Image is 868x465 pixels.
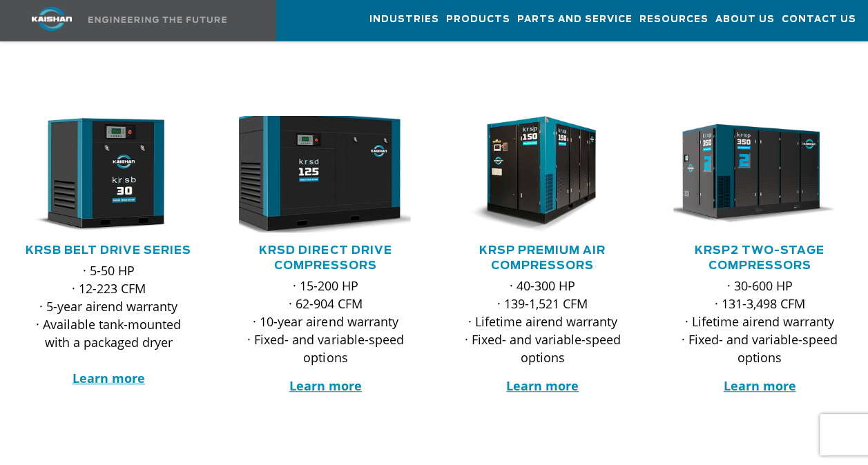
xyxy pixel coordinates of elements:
[446,1,510,38] a: Products
[715,12,775,28] span: About Us
[446,116,619,232] img: krsp150
[456,277,629,366] p: · 40-300 HP · 139-1,521 CFM · Lifetime airend warranty · Fixed- and variable-speed options
[73,370,145,386] a: Learn more
[715,1,775,38] a: About Us
[517,1,633,38] a: Parts and Service
[259,245,392,271] a: KRSD Direct Drive Compressors
[12,116,185,232] img: krsb30
[369,12,439,28] span: Industries
[673,277,846,366] p: · 30-600 HP · 131-3,498 CFM · Lifetime airend warranty · Fixed- and variable-speed options
[506,377,579,394] a: Learn more
[289,377,362,394] a: Learn more
[22,116,195,232] div: krsb30
[782,12,856,28] span: Contact Us
[22,261,195,387] p: · 5-50 HP · 12-223 CFM · 5-year airend warranty · Available tank-mounted with a packaged dryer
[26,245,191,256] a: KRSB Belt Drive Series
[88,17,226,23] img: Engineering the future
[220,110,411,239] img: krsd125
[673,116,846,232] div: krsp350
[639,1,708,38] a: Resources
[456,116,629,232] div: krsp150
[239,116,412,232] div: krsd125
[479,245,606,271] a: KRSP Premium Air Compressors
[369,1,439,38] a: Industries
[239,277,412,366] p: · 15-200 HP · 62-904 CFM · 10-year airend warranty · Fixed- and variable-speed options
[782,1,856,38] a: Contact Us
[446,12,510,28] span: Products
[663,116,836,232] img: krsp350
[517,12,633,28] span: Parts and Service
[695,245,824,271] a: KRSP2 Two-Stage Compressors
[723,377,795,394] a: Learn more
[639,12,708,28] span: Resources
